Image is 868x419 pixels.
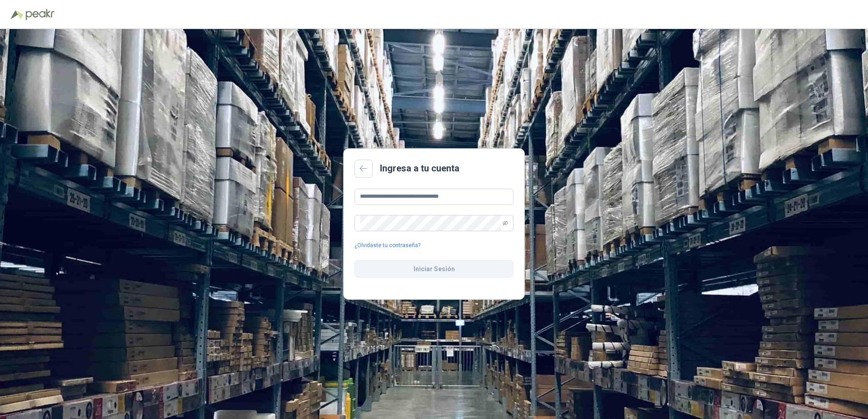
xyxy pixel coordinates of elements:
a: ¿Olvidaste tu contraseña? [355,241,420,250]
span: eye-invisible [503,220,508,226]
img: Peakr [25,9,54,20]
img: Logo [11,10,24,19]
h2: Ingresa a tu cuenta [380,161,459,175]
button: Iniciar Sesión [355,260,513,278]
